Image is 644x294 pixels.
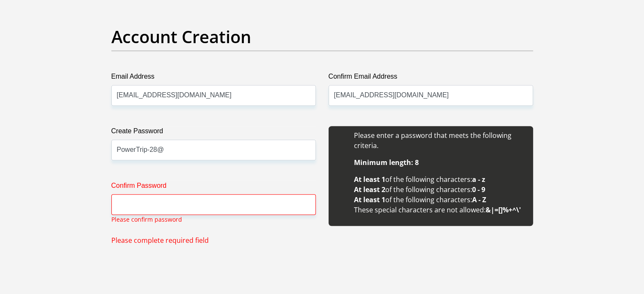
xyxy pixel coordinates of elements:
[354,205,525,215] li: These special characters are not allowed:
[111,140,316,160] input: Create Password
[472,195,486,204] b: A - Z
[472,175,485,184] b: a - z
[329,71,533,85] label: Confirm Email Address
[111,194,316,215] input: Confirm Password
[111,27,533,47] h2: Account Creation
[354,185,385,194] b: At least 2
[111,126,316,140] label: Create Password
[354,175,385,184] b: At least 1
[111,85,316,106] input: Email Address
[111,215,182,224] p: Please confirm password
[354,130,525,151] li: Please enter a password that meets the following criteria.
[486,205,521,214] b: &|=[]%+^\'
[111,181,316,194] label: Confirm Password
[354,184,525,195] li: of the following characters:
[354,195,525,205] li: of the following characters:
[472,185,485,194] b: 0 - 9
[111,235,209,245] span: Please complete required field
[354,158,419,167] b: Minimum length: 8
[354,195,385,204] b: At least 1
[329,85,533,106] input: Confirm Email Address
[111,71,316,85] label: Email Address
[354,174,525,184] li: of the following characters:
